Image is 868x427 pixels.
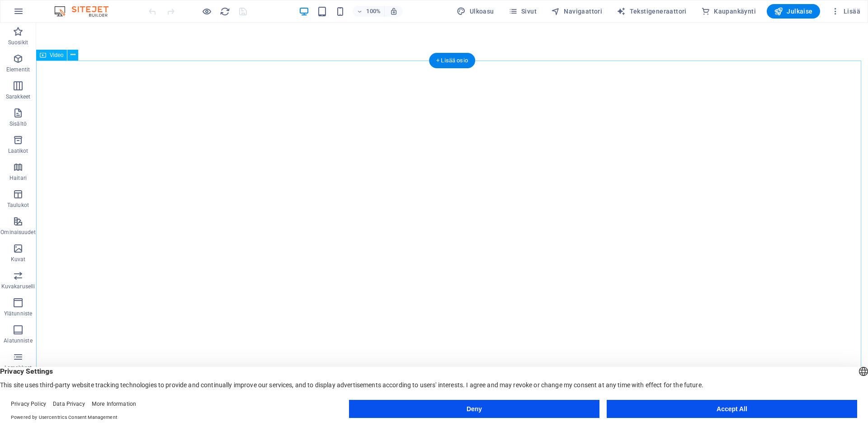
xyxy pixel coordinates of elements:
[613,4,690,19] button: Tekstigeneraattori
[774,7,813,16] span: Julkaise
[5,364,32,371] p: Lomakkeet
[617,7,687,16] span: Tekstigeneraattori
[4,337,32,344] p: Alatunniste
[201,6,212,17] button: Napsauta tästä poistuaksesi esikatselutilasta ja jatkaaksesi muokkaamista
[453,4,497,19] div: Ulkoasu (Ctrl+Alt+Y)
[8,39,28,46] p: Suosikit
[353,6,385,17] button: 100%
[366,6,381,17] h6: 100%
[831,7,860,16] span: Lisää
[11,256,26,263] p: Kuvat
[1,283,35,290] p: Kuvakaruselli
[505,4,540,19] button: Sivut
[701,7,756,16] span: Kaupankäynti
[457,7,494,16] span: Ulkoasu
[50,52,63,58] span: Video
[9,174,27,182] p: Haitari
[509,7,537,16] span: Sivut
[0,229,35,236] p: Ominaisuudet
[767,4,820,19] button: Julkaise
[698,4,759,19] button: Kaupankäynti
[551,7,602,16] span: Navigaattori
[8,147,28,155] p: Laatikot
[7,202,29,209] p: Taulukot
[9,120,27,127] p: Sisältö
[429,53,475,68] div: + Lisää osio
[52,6,120,17] img: Editor Logo
[220,6,230,17] i: Lataa sivu uudelleen
[6,93,30,100] p: Sarakkeet
[4,310,32,317] p: Ylätunniste
[453,4,497,19] button: Ulkoasu
[827,4,864,19] button: Lisää
[219,6,230,17] button: reload
[390,7,398,15] i: Koon muuttuessa säädä zoomaustaso automaattisesti sopimaan valittuun laitteeseen.
[6,66,30,73] p: Elementit
[547,4,606,19] button: Navigaattori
